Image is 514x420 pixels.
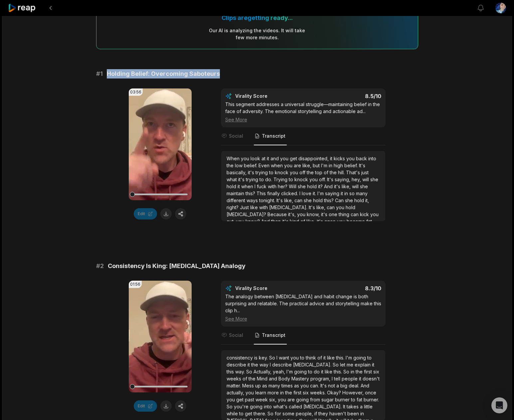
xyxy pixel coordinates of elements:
[107,69,220,78] span: Holding Belief: Overcoming Saboteurs
[291,376,310,381] span: Mastery
[234,404,250,409] span: you're
[254,369,273,374] span: Actually,
[255,383,262,388] span: up
[227,383,242,388] span: matter.
[275,170,290,175] span: knock
[254,411,267,416] span: there.
[257,184,268,189] span: fuck
[227,369,235,374] span: this
[298,156,330,161] span: disappointed,
[324,198,335,203] span: this?
[227,376,243,381] span: weeks
[318,184,324,189] span: it?
[248,170,256,175] span: it's
[316,205,327,210] span: like,
[270,156,280,161] span: and
[227,397,236,402] span: you
[329,163,334,168] span: in
[290,355,300,360] span: you
[286,369,294,374] span: I'm
[351,369,356,374] span: in
[365,390,376,395] span: once
[246,390,255,395] span: you
[321,369,325,374] span: it
[227,184,238,189] span: hold
[108,261,246,271] span: Consistency Is King: [MEDICAL_DATA] Analogy
[272,362,293,367] span: describe
[227,177,238,182] span: what
[285,390,293,395] span: the
[342,184,352,189] span: like,
[302,191,313,196] span: love
[356,369,364,374] span: the
[251,362,259,367] span: the
[225,315,381,322] div: See More
[96,261,104,271] span: # 2
[304,198,313,203] span: she
[334,184,342,189] span: it's
[352,177,362,182] span: hey,
[238,177,246,182] span: it's
[262,383,268,388] span: as
[269,170,275,175] span: to
[346,205,355,210] span: hold
[327,177,335,182] span: It's
[320,383,328,388] span: It's
[227,355,254,360] span: consistency
[281,383,294,388] span: times
[290,170,299,175] span: you
[334,156,346,161] span: kicks
[262,133,285,139] span: Transcript
[335,177,352,182] span: saying,
[307,211,321,217] span: know,
[241,184,255,189] span: when
[344,163,359,168] span: belief.
[227,211,267,217] span: [MEDICAL_DATA]?
[129,88,192,200] video: Your browser does not support mp4 format.
[329,411,347,416] span: haven't
[345,198,354,203] span: she
[255,390,267,395] span: learn
[363,376,380,381] span: doesn't
[313,198,324,203] span: hold
[293,362,333,367] span: [MEDICAL_DATA].
[256,170,269,175] span: trying
[278,376,291,381] span: Body
[296,397,310,402] span: going
[329,211,339,217] span: one
[299,191,302,196] span: I
[267,191,281,196] span: finally
[269,397,278,402] span: six,
[361,383,369,388] span: And
[336,205,346,210] span: you
[327,390,342,395] span: Okay?
[362,177,370,182] span: will
[290,218,300,224] span: kind
[310,93,381,99] div: 8.5 /10
[310,285,381,292] div: 8.3 /10
[309,177,319,182] span: you
[337,218,347,224] span: you
[347,411,360,416] span: been
[267,390,280,395] span: more
[344,191,349,196] span: in
[267,156,270,161] span: it
[251,156,261,161] span: look
[265,177,273,182] span: do.
[221,327,386,345] nav: Tabs
[242,383,255,388] span: Mess
[221,127,386,145] nav: Tabs
[243,376,249,381] span: of
[341,191,344,196] span: it
[209,27,305,41] div: Our AI is analyzing the video s . It will take few more minutes.
[366,218,372,224] span: fat
[258,163,271,168] span: Even
[346,170,361,175] span: That's
[250,205,259,210] span: like
[332,376,334,381] span: I
[229,332,243,339] span: Social
[351,211,360,217] span: can
[280,390,285,395] span: in
[271,218,282,224] span: then
[347,218,366,224] span: become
